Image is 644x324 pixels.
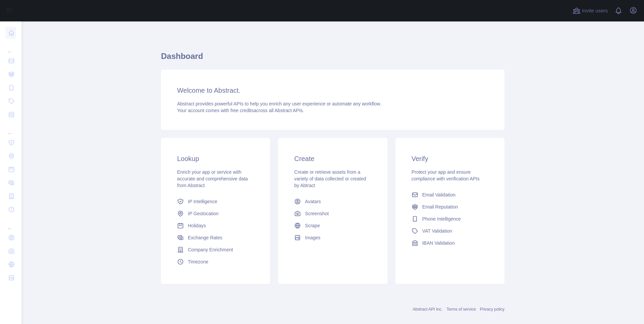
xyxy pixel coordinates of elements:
span: Timezone [188,258,208,265]
span: Email Reputation [422,204,458,210]
a: Holidays [174,220,257,232]
h3: Lookup [177,154,254,163]
h3: Create [294,154,371,163]
span: Avatars [305,198,321,205]
a: Avatars [291,195,374,208]
a: Email Reputation [409,201,491,213]
span: Invite users [582,7,608,15]
a: VAT Validation [409,225,491,237]
a: Screenshot [291,208,374,220]
a: IP Intelligence [174,195,257,208]
span: Email Validation [422,191,455,198]
span: Images [305,234,320,241]
h1: Dashboard [161,51,504,67]
a: Company Enrichment [174,244,257,256]
h3: Welcome to Abstract. [177,86,488,95]
div: ... [5,122,16,135]
span: Phone Intelligence [422,216,461,222]
span: IBAN Validation [422,240,455,246]
a: Terms of service [446,307,476,312]
span: Holidays [188,222,206,229]
span: Your account comes with across all Abstract APIs. [177,108,304,113]
div: ... [5,217,16,230]
a: Images [291,232,374,244]
a: IBAN Validation [409,237,491,249]
a: Scrape [291,220,374,232]
span: Abstract provides powerful APIs to help you enrich any user experience or automate any workflow. [177,101,381,106]
a: Abstract API Inc. [413,307,443,312]
span: VAT Validation [422,228,452,234]
button: Invite users [571,5,609,16]
span: Screenshot [305,210,329,217]
a: Privacy policy [480,307,504,312]
div: ... [5,40,16,54]
span: free credits [230,108,254,113]
span: Create or retrieve assets from a variety of data collected or created by Abtract [294,169,366,188]
span: IP Geolocation [188,210,219,217]
span: IP Intelligence [188,198,217,205]
a: Exchange Rates [174,232,257,244]
span: Scrape [305,222,320,229]
h3: Verify [412,154,488,163]
a: Email Validation [409,189,491,201]
a: Timezone [174,256,257,268]
span: Company Enrichment [188,246,233,253]
span: Enrich your app or service with accurate and comprehensive data from Abstract [177,169,248,188]
span: Exchange Rates [188,234,222,241]
a: Phone Intelligence [409,213,491,225]
a: IP Geolocation [174,208,257,220]
span: Protect your app and ensure compliance with verification APIs [412,169,480,181]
